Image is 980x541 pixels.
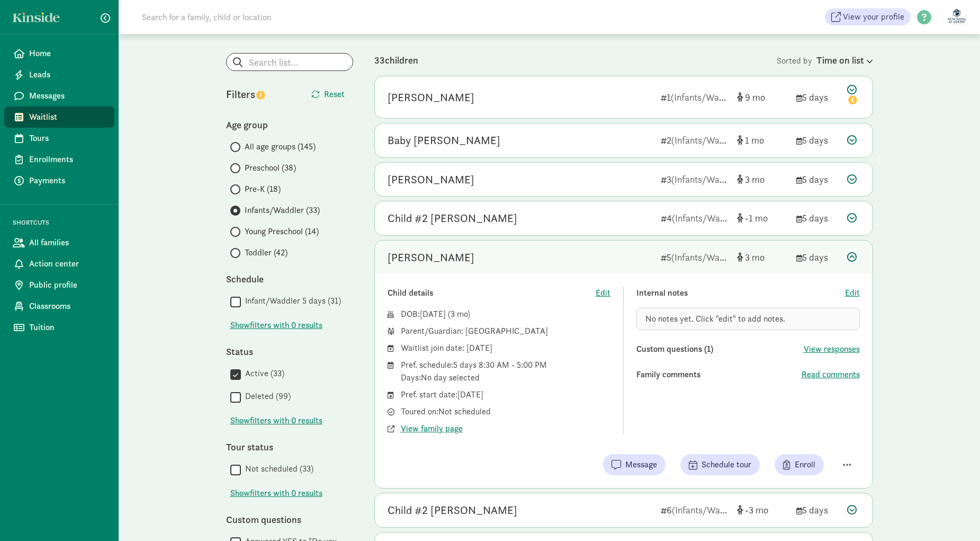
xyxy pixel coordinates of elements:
a: Messages [4,85,114,107]
div: Filters [226,86,290,102]
div: Custom questions (1) [636,343,804,356]
div: Family comments [636,368,802,381]
div: Child details [388,287,596,299]
span: Reset [324,88,345,101]
label: Deleted (99) [241,390,291,403]
div: Time on list [816,53,873,67]
a: Waitlist [4,107,114,128]
span: Toddler (42) [245,246,287,259]
a: Payments [4,170,114,191]
button: View responses [804,343,860,356]
button: Edit [596,287,610,299]
span: (Infants/Waddler) [672,504,744,516]
span: Messages [29,90,106,102]
span: Show filters with 0 results [230,414,322,427]
button: Showfilters with 0 results [230,487,322,500]
span: 9 [745,91,765,103]
span: Tuition [29,321,106,334]
div: DOB: ( ) [401,308,611,321]
input: Search for a family, child or location [136,6,433,28]
div: Pref. start date: [DATE] [401,388,611,401]
span: Message [625,458,657,471]
span: Show filters with 0 results [230,319,322,332]
span: (Infants/Waddler) [672,212,744,224]
div: 3 [661,172,729,187]
div: 5 days [796,133,839,147]
a: Home [4,43,114,64]
span: All families [29,236,106,249]
div: Child #2 Lee [388,210,517,227]
div: Sorted by [777,53,873,67]
div: 5 days [796,503,839,517]
label: Not scheduled (33) [241,463,313,475]
a: Public profile [4,274,114,296]
button: Showfilters with 0 results [230,414,322,427]
a: Classrooms [4,296,114,317]
span: Tours [29,132,106,145]
div: Schedule [226,272,353,286]
span: Infants/Waddler (33) [245,204,320,217]
span: (Infants/Waddler) [671,173,743,185]
div: 6 [661,503,729,517]
div: Custom questions [226,512,353,527]
span: Home [29,47,106,60]
div: [object Object] [737,90,788,104]
div: Parent/Guardian: [GEOGRAPHIC_DATA] [401,325,611,338]
div: 4 [661,211,729,225]
button: Reset [303,84,353,105]
label: Active (33) [241,367,284,380]
div: Status [226,344,353,359]
span: 1 [745,134,764,146]
span: Enroll [795,458,815,471]
div: Internal notes [636,287,845,299]
span: Young Preschool (14) [245,225,319,238]
span: Action center [29,258,106,270]
button: Edit [845,287,860,299]
div: [object Object] [737,133,788,147]
span: 3 [745,173,765,185]
div: Michaela Ju [388,249,474,266]
span: -1 [745,212,768,224]
button: Read comments [802,368,860,381]
div: Jude Lee [388,171,474,188]
button: Enroll [775,454,824,475]
span: Payments [29,174,106,187]
span: Preschool (38) [245,162,296,174]
span: Enrollments [29,153,106,166]
label: Infant/Waddler 5 days (31) [241,295,341,307]
div: Baby Nathan [388,132,500,149]
a: Tours [4,128,114,149]
span: 3 [745,251,765,263]
button: Message [603,454,666,475]
div: Age group [226,118,353,132]
iframe: Chat Widget [927,490,980,541]
div: Pref. schedule: 5 days 8:30 AM - 5:00 PM Days: No day selected [401,359,611,384]
span: [DATE] [420,308,446,320]
a: Action center [4,253,114,274]
div: 5 days [796,211,839,225]
div: 1 [661,90,729,104]
span: Pre-K (18) [245,183,281,196]
a: Enrollments [4,149,114,170]
div: Iris Han [388,89,474,106]
div: [object Object] [737,503,788,517]
span: Public profile [29,279,106,291]
div: Child #2 Salib [388,502,517,519]
span: (Infants/Waddler) [671,91,743,103]
button: Showfilters with 0 results [230,319,322,332]
div: 5 days [796,250,839,264]
a: Leads [4,64,114,85]
span: View your profile [843,11,904,23]
span: Waitlist [29,111,106,123]
a: Tuition [4,317,114,338]
span: -3 [745,504,768,516]
span: Leads [29,68,106,81]
div: [object Object] [737,250,788,264]
div: Waitlist join date: [DATE] [401,342,611,354]
span: (Infants/Waddler) [671,251,743,263]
